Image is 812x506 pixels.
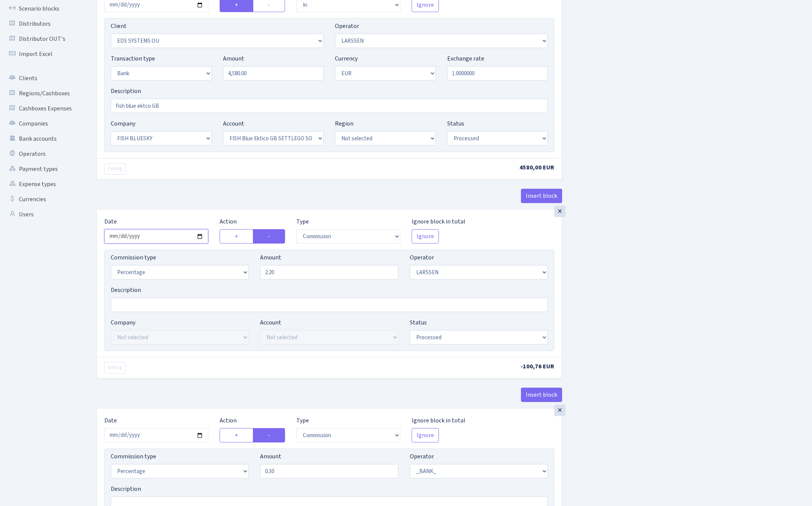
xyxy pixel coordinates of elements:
[447,119,464,128] label: Status
[253,229,285,244] label: -
[220,217,237,226] label: Action
[253,428,285,442] label: -
[410,452,434,461] label: Operator
[4,116,79,131] a: Companies
[521,189,562,203] button: Insert block
[521,388,562,402] button: Insert block
[4,161,79,177] a: Payment types
[4,31,79,47] a: Distributor OUT's
[111,484,141,494] label: Description
[104,163,126,175] button: Debug
[4,16,79,31] a: Distributors
[412,428,439,442] button: Ignore
[4,1,79,16] a: Scenario blocks
[4,146,79,161] a: Operators
[220,229,253,244] label: +
[223,119,244,128] label: Account
[111,286,141,295] label: Description
[220,416,237,425] label: Action
[296,416,309,425] label: Type
[4,192,79,207] a: Currencies
[220,428,253,442] label: +
[260,318,281,327] label: Account
[104,217,117,226] label: Date
[410,253,434,262] label: Operator
[111,318,135,327] label: Company
[519,163,554,172] span: 4580,00 EUR
[223,54,244,63] label: Amount
[260,452,281,461] label: Amount
[111,87,141,96] label: Description
[410,318,427,327] label: Status
[521,362,554,371] span: -100,76 EUR
[111,54,155,63] label: Transaction type
[260,253,281,262] label: Amount
[335,22,359,31] label: Operator
[4,131,79,146] a: Bank accounts
[554,405,566,416] div: ×
[4,47,79,62] a: Import Excel
[335,119,353,128] label: Region
[447,54,484,63] label: Exchange rate
[111,22,127,31] label: Client
[104,362,126,374] button: Debug
[4,177,79,192] a: Expense types
[4,71,79,86] a: Clients
[296,217,309,226] label: Type
[104,416,117,425] label: Date
[412,217,465,226] label: Ignore block in total
[4,86,79,101] a: Regions/Cashboxes
[412,229,439,244] button: Ignore
[4,207,79,222] a: Users
[111,253,156,262] label: Commission type
[111,452,156,461] label: Commission type
[554,206,566,217] div: ×
[111,119,135,128] label: Company
[335,54,358,63] label: Currency
[412,416,465,425] label: Ignore block in total
[4,101,79,116] a: Cashboxes Expenses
